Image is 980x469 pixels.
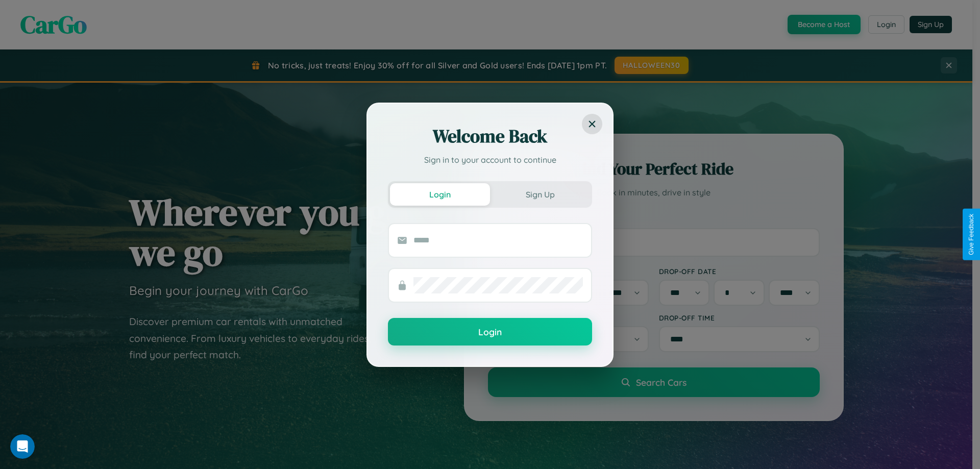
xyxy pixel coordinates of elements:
[390,183,490,206] button: Login
[968,214,975,255] div: Give Feedback
[10,434,35,459] iframe: Intercom live chat
[490,183,590,206] button: Sign Up
[388,124,592,149] h2: Welcome Back
[388,318,592,345] button: Login
[388,154,592,166] p: Sign in to your account to continue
